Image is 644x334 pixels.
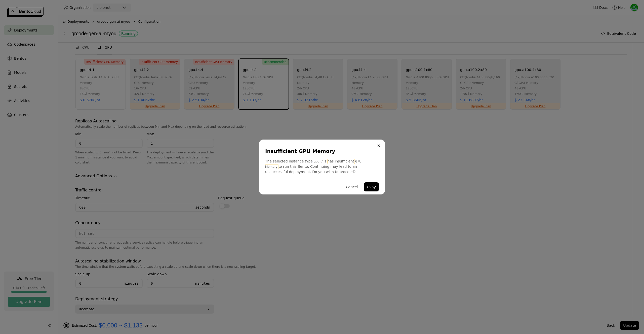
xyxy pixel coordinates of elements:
[376,143,382,149] button: Close
[364,182,379,191] button: Okay
[259,140,385,194] div: dialog
[265,159,361,169] span: GPU Memory
[313,159,327,164] span: gpu.t4.1
[265,159,379,174] div: The selected instance type has insufficient to run this Bento. Continuing may lead to an unsucces...
[265,148,377,155] div: Insufficient GPU Memory
[343,182,361,191] button: Cancel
